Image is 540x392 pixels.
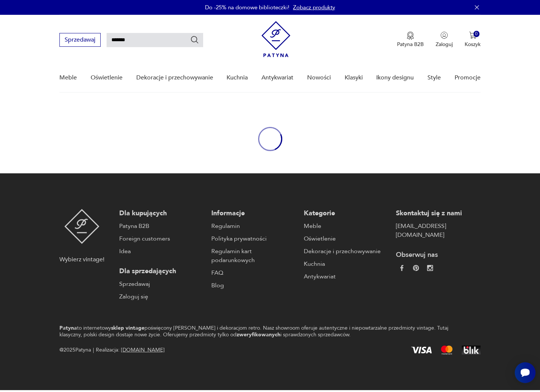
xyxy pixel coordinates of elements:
[136,63,213,92] a: Dekoracje i przechowywanie
[59,346,91,355] span: @ 2025 Patyna
[211,209,296,218] p: Informacje
[304,209,388,218] p: Kategorie
[227,63,248,92] a: Kuchnia
[119,209,204,218] p: Dla kupujących
[345,63,363,92] a: Klasyki
[413,265,419,271] img: 37d27d81a828e637adc9f9cb2e3d3a8a.webp
[211,247,296,265] a: Regulamin kart podarunkowych
[304,234,388,243] a: Oświetlenie
[474,31,480,37] div: 0
[96,346,165,355] span: Realizacja:
[211,234,296,243] a: Polityka prywatności
[91,63,123,92] a: Oświetlenie
[465,32,481,48] button: 0Koszyk
[465,41,481,48] p: Koszyk
[111,324,144,331] strong: sklep vintage
[211,281,296,290] a: Blog
[59,255,104,264] p: Wybierz vintage!
[59,33,101,47] button: Sprzedawaj
[396,222,481,239] a: [EMAIL_ADDRESS][DOMAIN_NAME]
[307,63,331,92] a: Nowości
[397,41,424,48] p: Patyna B2B
[440,32,448,39] img: Ikonka użytkownika
[211,222,296,231] a: Regulamin
[407,32,414,40] img: Ikona medalu
[304,259,388,268] a: Kuchnia
[455,63,481,92] a: Promocje
[427,265,433,271] img: c2fd9cf7f39615d9d6839a72ae8e59e5.webp
[59,38,101,43] a: Sprzedawaj
[436,41,453,48] p: Zaloguj
[119,292,204,301] a: Zaloguj się
[515,362,536,383] iframe: Smartsupp widget button
[237,331,280,338] strong: zweryfikowanych
[436,32,453,48] button: Zaloguj
[121,346,165,353] a: [DOMAIN_NAME]
[119,234,204,243] a: Foreign customers
[396,251,481,259] p: Obserwuj nas
[205,4,289,11] p: Do -25% na domowe biblioteczki!
[59,63,77,92] a: Meble
[462,346,481,355] img: BLIK
[399,265,405,271] img: da9060093f698e4c3cedc1453eec5031.webp
[376,63,414,92] a: Ikony designu
[304,222,388,231] a: Meble
[261,63,293,92] a: Antykwariat
[397,32,424,48] a: Ikona medaluPatyna B2B
[119,267,204,276] p: Dla sprzedających
[397,32,424,48] button: Patyna B2B
[427,63,441,92] a: Style
[59,324,77,331] strong: Patyna
[93,346,94,355] div: |
[304,272,388,281] a: Antykwariat
[293,4,335,11] a: Zobacz produkty
[441,346,453,355] img: Mastercard
[261,21,290,57] img: Patyna - sklep z meblami i dekoracjami vintage
[304,247,388,256] a: Dekoracje i przechowywanie
[119,247,204,256] a: Idea
[411,347,432,353] img: Visa
[59,325,455,338] p: to internetowy poświęcony [PERSON_NAME] i dekoracjom retro. Nasz showroom oferuje autentyczne i n...
[396,209,481,218] p: Skontaktuj się z nami
[119,280,204,288] a: Sprzedawaj
[469,32,476,39] img: Ikona koszyka
[119,222,204,231] a: Patyna B2B
[190,35,199,44] button: Szukaj
[211,268,296,277] a: FAQ
[64,209,100,244] img: Patyna - sklep z meblami i dekoracjami vintage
